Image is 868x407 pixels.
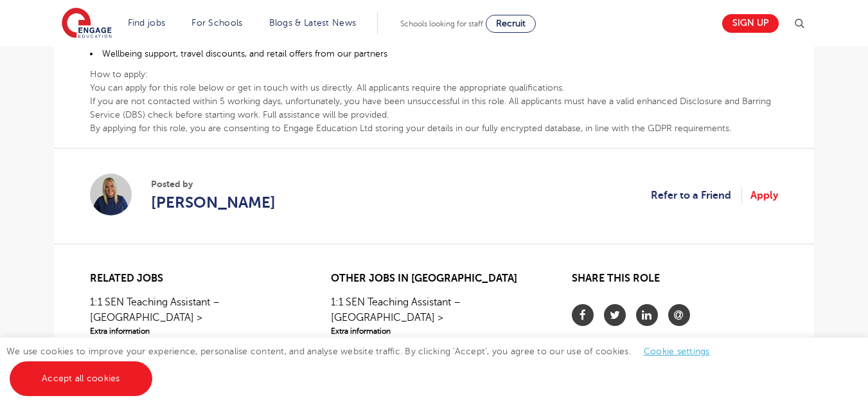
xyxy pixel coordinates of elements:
[331,325,537,337] span: Extra information
[651,187,742,204] a: Refer to a Friend
[722,14,779,33] a: Sign up
[10,361,152,396] a: Accept all cookies
[6,347,723,383] span: We use cookies to improve your experience, personalise content, and analyse website traffic. By c...
[151,177,276,191] span: Posted by
[572,273,778,291] h2: Share this role
[400,19,483,28] span: Schools looking for staff
[90,273,296,285] h2: Related jobs
[151,191,276,214] a: [PERSON_NAME]
[62,8,112,40] img: Engage Education
[90,325,296,337] span: Extra information
[750,187,778,204] a: Apply
[90,294,296,337] a: 1:1 SEN Teaching Assistant – [GEOGRAPHIC_DATA] >Extra information
[90,122,778,135] p: By applying for this role, you are consenting to Engage Education Ltd storing your details in our...
[90,69,148,79] b: How to apply:
[269,18,357,28] a: Blogs & Latest News
[90,46,778,61] li: Wellbeing support, travel discounts, and retail offers from our partners
[90,81,778,95] p: You can apply for this role below or get in touch with us directly. All applicants require the ap...
[191,18,242,28] a: For Schools
[90,95,778,122] p: If you are not contacted within 5 working days, unfortunately, you have been unsuccessful in this...
[486,15,536,33] a: Recruit
[128,18,166,28] a: Find jobs
[644,347,710,356] a: Cookie settings
[331,294,537,337] a: 1:1 SEN Teaching Assistant – [GEOGRAPHIC_DATA] >Extra information
[496,19,526,28] span: Recruit
[331,273,537,285] h2: Other jobs in [GEOGRAPHIC_DATA]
